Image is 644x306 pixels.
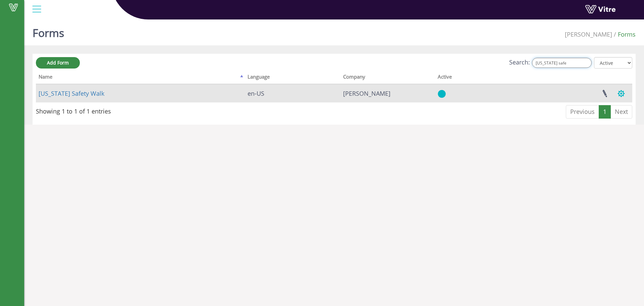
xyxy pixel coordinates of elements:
[566,105,599,119] a: Previous
[610,105,632,119] a: Next
[245,72,340,84] th: Language
[36,104,111,116] div: Showing 1 to 1 of 1 entries
[509,58,592,68] label: Search:
[599,105,611,119] a: 1
[612,30,636,39] li: Forms
[565,30,612,38] span: 379
[343,89,390,97] span: 379
[36,72,245,84] th: Name: activate to sort column descending
[39,89,104,97] a: [US_STATE] Safety Walk
[340,72,435,84] th: Company
[36,57,80,69] a: Add Form
[435,72,501,84] th: Active
[532,58,592,68] input: Search:
[47,59,69,66] span: Add Form
[245,84,340,102] td: en-US
[33,17,64,45] h1: Forms
[438,90,446,98] img: yes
